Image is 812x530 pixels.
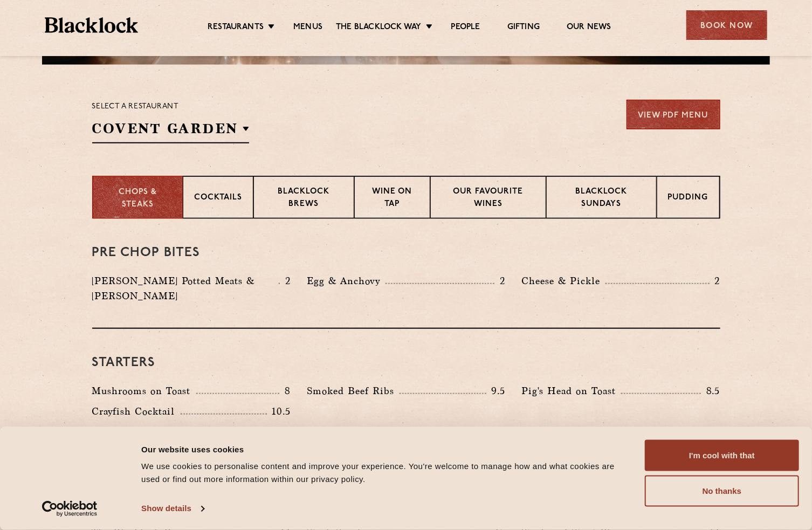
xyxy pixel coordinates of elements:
[451,22,480,34] a: People
[366,186,418,211] p: Wine on Tap
[307,383,400,398] p: Smoked Beef Ribs
[567,22,611,34] a: Our News
[701,384,720,398] p: 8.5
[208,22,264,34] a: Restaurants
[92,246,720,260] h3: Pre Chop Bites
[627,100,720,129] a: View PDF Menu
[645,476,799,507] button: No thanks
[104,187,171,211] p: Chops & Steaks
[280,274,291,288] p: 2
[194,192,242,205] p: Cocktails
[307,273,386,288] p: Egg & Anchovy
[279,384,291,398] p: 8
[45,17,138,33] img: BL_Textured_Logo-footer-cropped.svg
[92,383,196,398] p: Mushrooms on Toast
[336,22,421,34] a: The Blacklock Way
[141,443,632,456] div: Our website uses cookies
[507,22,540,34] a: Gifting
[92,356,720,370] h3: Starters
[521,273,605,288] p: Cheese & Pickle
[293,22,322,34] a: Menus
[92,119,250,143] h2: Covent Garden
[267,404,291,418] p: 10.5
[92,100,250,114] p: Select a restaurant
[265,186,343,211] p: Blacklock Brews
[686,10,767,40] div: Book Now
[92,404,181,419] p: Crayfish Cocktail
[23,501,117,517] a: Usercentrics Cookiebot - opens in a new window
[521,383,621,398] p: Pig's Head on Toast
[141,501,204,517] a: Show details
[558,186,645,211] p: Blacklock Sundays
[710,274,720,288] p: 2
[645,440,799,471] button: I'm cool with that
[668,192,708,205] p: Pudding
[486,384,506,398] p: 9.5
[442,186,535,211] p: Our favourite wines
[92,273,279,304] p: [PERSON_NAME] Potted Meats & [PERSON_NAME]
[494,274,505,288] p: 2
[141,460,632,486] div: We use cookies to personalise content and improve your experience. You're welcome to manage how a...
